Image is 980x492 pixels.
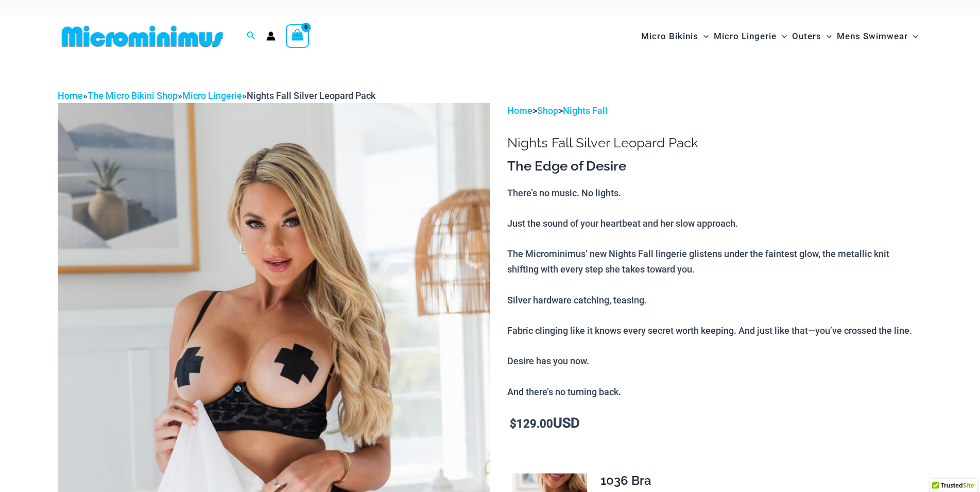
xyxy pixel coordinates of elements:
h3: The Edge of Desire [507,158,922,175]
span: Mens Swimwear [837,23,908,49]
span: » » » [58,90,375,101]
p: > > [507,103,922,118]
p: There’s no music. No lights. Just the sound of your heartbeat and her slow approach. The Micromin... [507,185,922,400]
a: Micro BikinisMenu ToggleMenu Toggle [639,21,711,52]
a: Home [58,90,83,101]
span: Outers [792,23,821,49]
a: The Micro Bikini Shop [88,90,178,101]
a: Mens SwimwearMenu ToggleMenu Toggle [834,21,921,52]
span: Menu Toggle [821,23,832,49]
a: Account icon link [266,31,276,41]
a: Micro LingerieMenu ToggleMenu Toggle [711,21,789,52]
a: View Shopping Cart, empty [286,24,310,48]
a: OutersMenu ToggleMenu Toggle [789,21,834,52]
a: Nights Fall [563,105,608,116]
a: Shop [537,105,558,116]
span: 1036 Bra [600,473,651,488]
nav: Site Navigation [637,19,923,54]
a: Micro Lingerie [182,90,242,101]
p: USD [507,416,922,432]
span: Menu Toggle [698,23,709,49]
span: Micro Lingerie [714,23,777,49]
img: MM SHOP LOGO FLAT [58,25,227,48]
span: Menu Toggle [908,23,918,49]
span: Nights Fall Silver Leopard Pack [247,90,375,101]
a: Search icon link [247,30,256,43]
span: $ [510,417,517,430]
bdi: 129.00 [510,417,553,430]
a: Home [507,105,532,116]
span: Menu Toggle [777,23,787,49]
h1: Nights Fall Silver Leopard Pack [507,135,922,151]
span: Micro Bikinis [641,23,698,49]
